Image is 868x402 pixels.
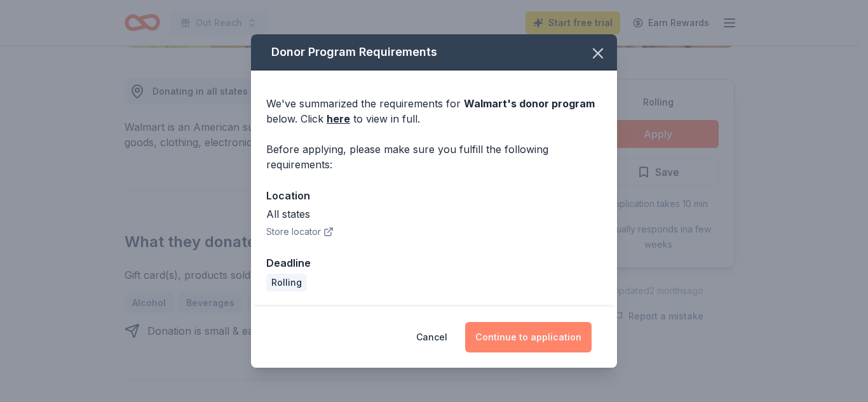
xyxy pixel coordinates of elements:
[465,322,592,352] button: Continue to application
[327,111,350,126] a: here
[266,255,602,271] div: Deadline
[266,206,602,222] div: All states
[266,142,602,172] div: Before applying, please make sure you fulfill the following requirements:
[266,224,334,239] button: Store locator
[464,97,595,110] span: Walmart 's donor program
[266,187,602,204] div: Location
[266,96,602,126] div: We've summarized the requirements for below. Click to view in full.
[251,34,617,70] div: Donor Program Requirements
[416,322,447,352] button: Cancel
[266,274,307,291] div: Rolling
